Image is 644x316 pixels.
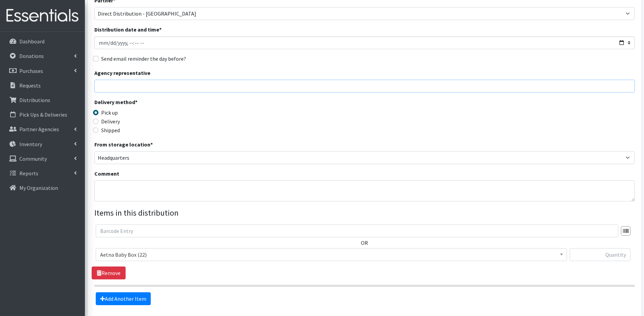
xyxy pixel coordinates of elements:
abbr: required [150,141,153,148]
a: Distributions [3,93,82,107]
a: Partner Agencies [3,122,82,136]
p: Purchases [19,67,43,74]
input: Barcode Entry [96,224,618,237]
span: Aetna Baby Box (22) [96,248,567,261]
a: Requests [3,79,82,92]
p: Reports [19,170,38,177]
p: Dashboard [19,38,44,45]
a: Pick Ups & Deliveries [3,108,82,121]
a: Remove [92,266,126,279]
p: Partner Agencies [19,126,59,133]
span: Aetna Baby Box (22) [100,250,563,259]
a: Inventory [3,137,82,151]
a: Reports [3,166,82,180]
legend: Delivery method [94,98,229,108]
img: HumanEssentials [3,4,82,27]
a: Dashboard [3,35,82,48]
label: Delivery [101,117,120,125]
label: From storage location [94,140,153,149]
a: Purchases [3,64,82,78]
p: My Organization [19,184,58,191]
a: My Organization [3,181,82,195]
label: Shipped [101,126,120,134]
p: Donations [19,53,44,59]
p: Requests [19,82,41,89]
label: Comment [94,170,119,178]
label: Agency representative [94,69,150,77]
p: Distributions [19,97,50,103]
a: Community [3,152,82,165]
a: Add Another Item [96,292,151,305]
p: Pick Ups & Deliveries [19,111,67,118]
label: OR [361,239,368,247]
p: Inventory [19,141,42,147]
abbr: required [159,26,162,33]
label: Pick up [101,108,118,117]
input: Quantity [570,248,630,261]
a: Donations [3,49,82,63]
label: Send email reminder the day before? [101,55,186,63]
legend: Items in this distribution [94,207,635,219]
p: Community [19,155,47,162]
abbr: required [135,99,137,105]
label: Distribution date and time [94,25,162,34]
